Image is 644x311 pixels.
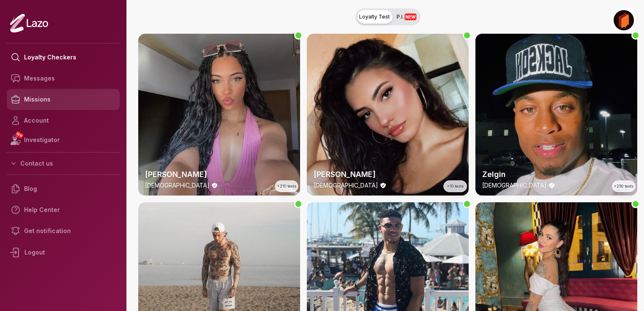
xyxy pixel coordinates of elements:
[145,169,293,180] h2: [PERSON_NAME]
[7,156,120,171] button: Contact us
[307,34,469,196] a: thumbchecker[PERSON_NAME][DEMOGRAPHIC_DATA]+10 tests
[138,34,300,196] img: checker
[482,169,631,180] h2: Zelgin
[7,241,120,263] div: Logout
[307,34,469,196] img: checker
[314,169,462,180] h2: [PERSON_NAME]
[7,199,120,220] a: Help Center
[614,183,633,189] span: +250 tests
[7,110,120,131] a: Account
[138,34,300,196] a: thumbchecker[PERSON_NAME][DEMOGRAPHIC_DATA]+210 tests
[7,89,120,110] a: Missions
[447,183,464,189] span: +10 tests
[145,181,209,190] p: [DEMOGRAPHIC_DATA]
[15,131,24,139] span: NEW
[359,13,390,20] span: Loyalty Test
[314,181,378,190] p: [DEMOGRAPHIC_DATA]
[277,183,296,189] span: +210 tests
[7,47,120,68] a: Loyalty Checkers
[397,13,416,20] span: P.I.
[7,131,120,149] a: NEWInvestigator
[475,34,637,196] a: thumbcheckerZelgin[DEMOGRAPHIC_DATA]+250 tests
[475,34,637,196] img: checker
[405,13,416,20] span: NEW
[482,181,547,190] p: [DEMOGRAPHIC_DATA]
[7,68,120,89] a: Messages
[7,220,120,241] a: Get notification
[7,178,120,199] a: Blog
